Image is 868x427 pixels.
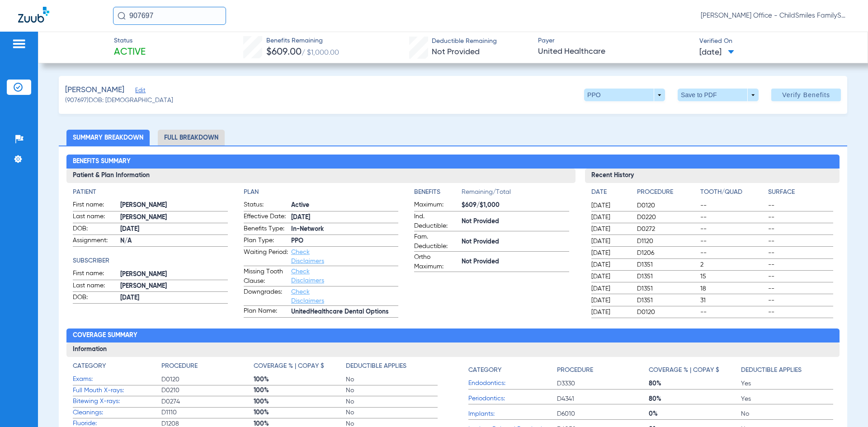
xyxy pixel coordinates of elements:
[414,232,458,251] span: Fam. Deductible:
[637,188,697,197] h4: Procedure
[244,188,398,197] h4: Plan
[637,249,697,258] span: D1206
[584,89,665,101] button: PPO
[637,296,697,305] span: D1351
[591,213,629,222] span: [DATE]
[66,328,839,343] h2: Coverage Summary
[120,293,227,303] span: [DATE]
[120,201,227,210] span: [PERSON_NAME]
[73,256,227,266] h4: Subscriber
[254,386,346,395] span: 100%
[120,282,227,291] span: [PERSON_NAME]
[254,397,346,406] span: 100%
[782,91,830,99] span: Verify Benefits
[113,7,226,25] input: Search for patients
[73,188,227,197] h4: Patient
[73,361,161,374] app-breakdown-title: Category
[700,284,765,293] span: 18
[244,236,288,247] span: Plan Type:
[637,225,697,234] span: D0272
[73,200,117,211] span: First name:
[65,84,124,96] span: [PERSON_NAME]
[468,409,557,419] span: Implants:
[244,212,288,223] span: Effective Date:
[291,268,324,284] a: Check Disclaimers
[244,200,288,211] span: Status:
[768,284,833,293] span: --
[73,269,117,280] span: First name:
[346,386,438,395] span: No
[557,366,593,375] h4: Procedure
[637,284,697,293] span: D1351
[768,188,833,197] h4: Surface
[637,201,697,210] span: D0120
[244,306,288,317] span: Plan Name:
[66,155,839,169] h2: Benefits Summary
[291,213,398,222] span: [DATE]
[414,253,458,272] span: Ortho Maximum:
[700,260,765,269] span: 2
[649,361,741,378] app-breakdown-title: Coverage % | Copay $
[468,379,557,388] span: Endodontics:
[254,361,346,374] app-breakdown-title: Coverage % | Copay $
[557,379,649,388] span: D3330
[768,260,833,269] span: --
[73,397,161,406] span: Bitewing X-rays:
[346,361,438,374] app-breakdown-title: Deductible Applies
[244,224,288,235] span: Benefits Type:
[768,213,833,222] span: --
[741,366,802,375] h4: Deductible Applies
[700,213,765,222] span: --
[699,37,853,46] span: Verified On
[637,308,697,317] span: D0120
[741,361,833,378] app-breakdown-title: Deductible Applies
[346,361,406,371] h4: Deductible Applies
[291,201,398,210] span: Active
[771,89,841,101] button: Verify Benefits
[700,201,765,210] span: --
[768,272,833,281] span: --
[678,89,759,101] button: Save to PDF
[700,188,765,200] app-breakdown-title: Tooth/Quad
[161,375,254,384] span: D0120
[468,366,501,375] h4: Category
[637,237,697,246] span: D1120
[73,386,161,395] span: Full Mouth X-rays:
[768,296,833,305] span: --
[120,270,227,279] span: [PERSON_NAME]
[18,7,49,23] img: Zuub Logo
[591,249,629,258] span: [DATE]
[462,237,569,247] span: Not Provided
[432,37,497,46] span: Deductible Remaining
[700,237,765,246] span: --
[700,188,765,197] h4: Tooth/Quad
[120,225,227,234] span: [DATE]
[741,409,833,418] span: No
[118,12,126,20] img: Search Icon
[768,225,833,234] span: --
[73,375,161,384] span: Exams:
[73,281,117,292] span: Last name:
[244,267,288,286] span: Missing Tooth Clause:
[768,237,833,246] span: --
[161,397,254,406] span: D0274
[700,308,765,317] span: --
[414,200,458,211] span: Maximum:
[414,188,462,200] app-breakdown-title: Benefits
[161,361,198,371] h4: Procedure
[414,212,458,231] span: Ind. Deductible:
[768,249,833,258] span: --
[254,408,346,417] span: 100%
[266,47,302,57] span: $609.00
[161,386,254,395] span: D0210
[161,361,254,374] app-breakdown-title: Procedure
[291,249,324,264] a: Check Disclaimers
[254,375,346,384] span: 100%
[557,361,649,378] app-breakdown-title: Procedure
[591,237,629,246] span: [DATE]
[462,217,569,226] span: Not Provided
[591,272,629,281] span: [DATE]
